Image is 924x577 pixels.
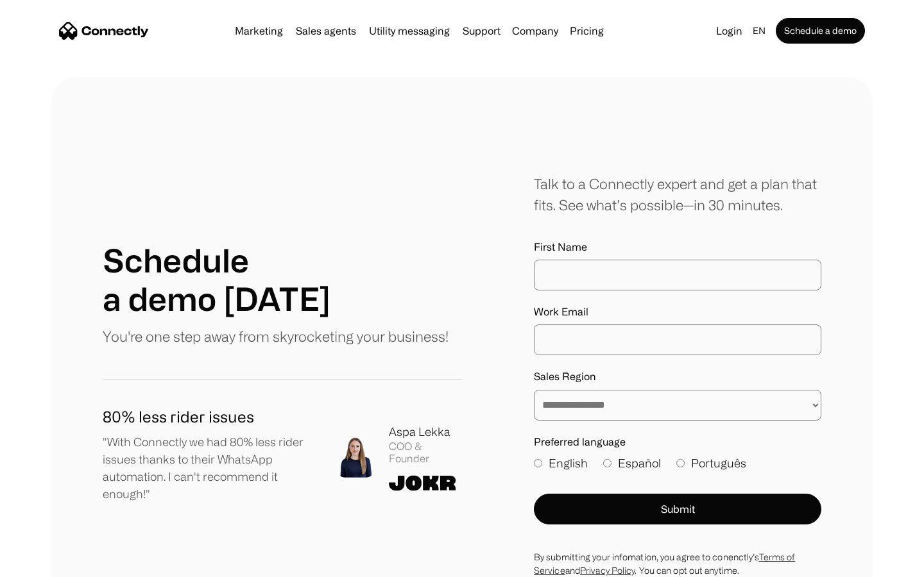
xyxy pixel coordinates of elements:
label: Preferred language [534,436,821,448]
a: Utility messaging [364,26,455,36]
a: Pricing [565,26,609,36]
label: First Name [534,241,821,253]
h1: 80% less rider issues [103,405,314,428]
p: "With Connectly we had 80% less rider issues thanks to their WhatsApp automation. I can't recomme... [103,433,314,503]
a: Privacy Policy [580,565,635,575]
div: Aspa Lekka [389,423,462,440]
label: Sales Region [534,371,821,383]
a: Terms of Service [534,552,795,575]
aside: Language selected: English [13,553,77,573]
div: Talk to a Connectly expert and get a plan that fits. See what’s possible—in 30 minutes. [534,173,821,215]
label: Português [676,455,746,472]
input: Español [603,459,612,467]
a: Marketing [230,26,288,36]
h1: Schedule a demo [DATE] [103,241,330,318]
a: Schedule a demo [776,18,865,44]
input: English [534,459,542,467]
a: Support [458,26,506,36]
a: Login [711,22,748,40]
button: Submit [534,494,821,524]
p: You're one step away from skyrocketing your business! [103,326,449,347]
div: COO & Founder [389,440,462,465]
div: By submitting your infomation, you agree to conenctly’s and . You can opt out anytime. [534,550,821,577]
label: English [534,455,588,472]
input: Português [676,459,685,467]
div: en [753,22,766,40]
label: Work Email [534,306,821,318]
div: Company [512,22,558,40]
ul: Language list [26,555,77,573]
label: Español [603,455,661,472]
a: Sales agents [291,26,361,36]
